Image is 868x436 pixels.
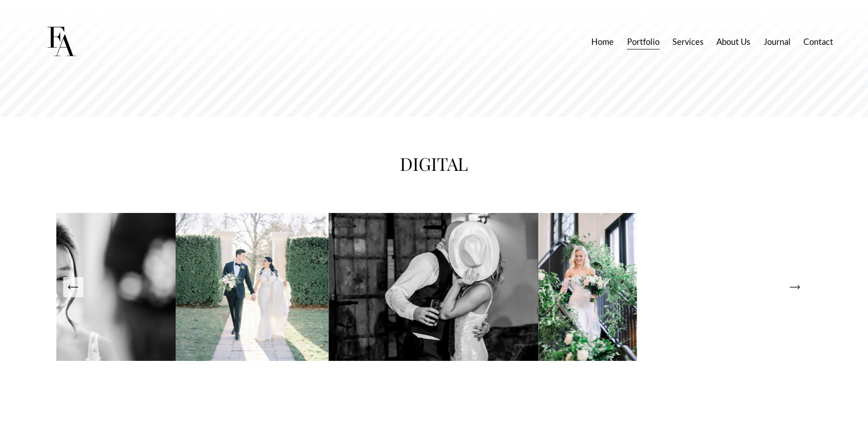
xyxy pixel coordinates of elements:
[269,149,599,178] h1: DIGITAL
[63,277,83,297] button: Previous Slide
[627,33,660,50] a: Portfolio
[716,33,750,50] a: About Us
[35,16,87,68] img: Frost Artistry
[785,277,805,297] button: Next Slide
[539,213,637,361] img: Z9C_8227.jpg
[591,33,614,50] a: Home
[803,33,833,50] a: Contact
[637,213,859,361] img: Z9A_7732.jpg
[329,213,539,361] img: Z9B_8899.jpg
[176,213,329,361] img: Z9A_5472.jpg
[672,33,704,50] a: Services
[764,33,791,50] a: Journal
